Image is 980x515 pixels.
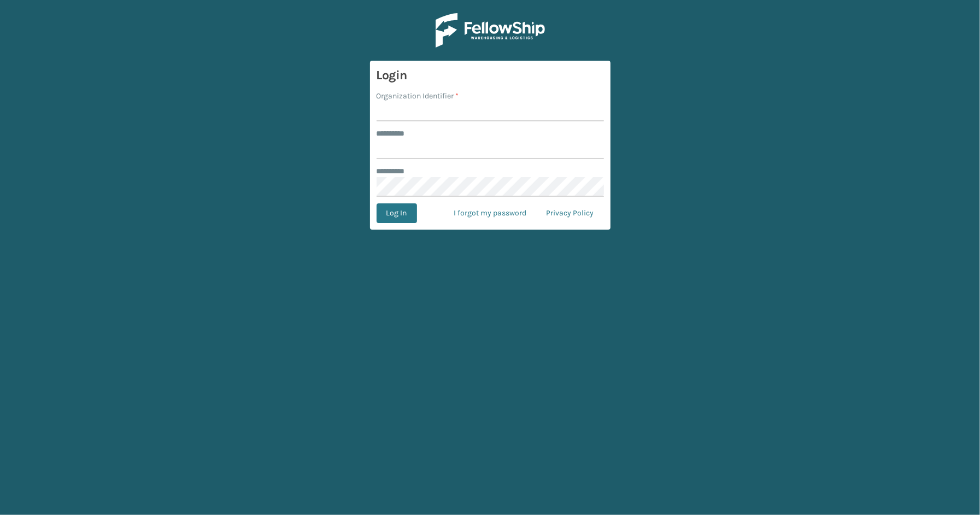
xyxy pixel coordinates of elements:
h3: Login [377,67,604,84]
img: Logo [436,13,545,48]
a: Privacy Policy [537,203,604,223]
button: Log In [377,203,417,223]
label: Organization Identifier [377,90,459,102]
a: I forgot my password [444,203,537,223]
